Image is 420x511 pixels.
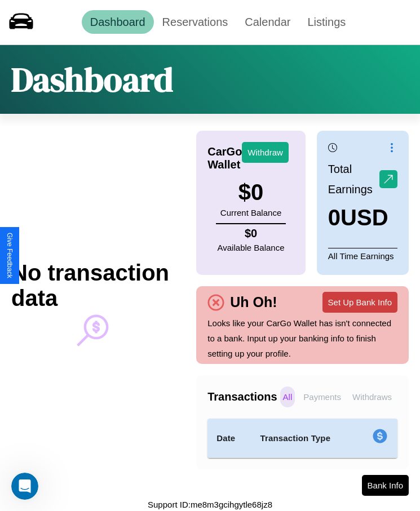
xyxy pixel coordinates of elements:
[207,316,397,361] p: Looks like your CarGo Wallet has isn't connected to a bank. Input up your banking info to finish ...
[207,390,277,403] h4: Transactions
[216,432,242,445] h4: Date
[328,159,379,199] p: Total Earnings
[207,145,242,171] h4: CarGo Wallet
[328,248,397,264] p: All Time Earnings
[218,240,285,255] p: Available Balance
[322,292,397,313] button: Set Up Bank Info
[220,205,281,220] p: Current Balance
[11,260,174,311] h2: No transaction data
[154,10,237,34] a: Reservations
[300,386,344,407] p: Payments
[218,227,285,240] h4: $ 0
[207,419,397,458] table: simple table
[299,10,354,34] a: Listings
[11,473,38,500] iframe: Intercom live chat
[224,294,282,310] h4: Uh Oh!
[82,10,154,34] a: Dashboard
[350,386,395,407] p: Withdraws
[362,475,409,496] button: Bank Info
[260,432,347,445] h4: Transaction Type
[328,205,397,230] h3: 0 USD
[280,386,295,407] p: All
[236,10,299,34] a: Calendar
[220,180,281,205] h3: $ 0
[242,142,289,163] button: Withdraw
[11,56,173,103] h1: Dashboard
[6,233,14,278] div: Give Feedback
